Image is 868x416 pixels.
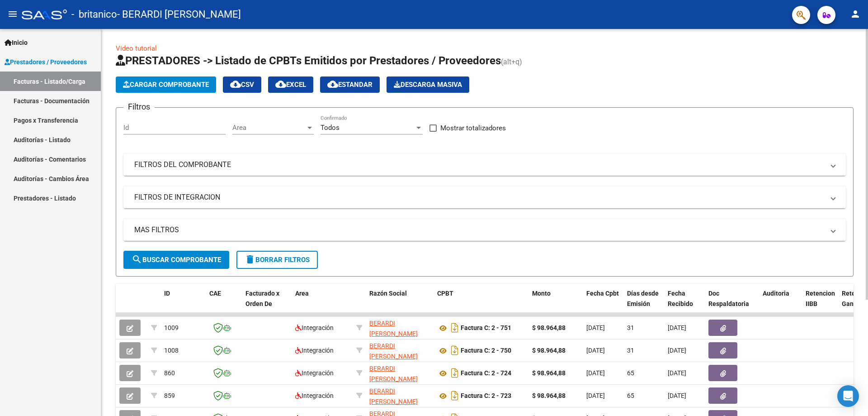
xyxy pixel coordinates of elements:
[223,77,261,93] button: CSV
[837,385,859,407] div: Open Intercom Messenger
[627,392,634,399] span: 65
[321,124,340,132] span: Todos
[449,343,461,358] i: Descargar documento
[164,392,175,399] span: 859
[292,284,353,324] datatable-header-cell: Area
[245,256,310,264] span: Borrar Filtros
[117,5,241,24] span: - BERARDI [PERSON_NAME]
[394,81,462,89] span: Descarga Masiva
[295,324,334,331] span: Integración
[116,54,501,67] span: PRESTADORES -> Listado de CPBTs Emitidos por Prestadores / Proveedores
[327,81,373,89] span: Estandar
[268,77,313,93] button: EXCEL
[369,387,418,405] span: BERARDI [PERSON_NAME]
[627,324,634,331] span: 31
[134,192,824,202] mat-panel-title: FILTROS DE INTEGRACION
[627,290,659,307] span: Días desde Emisión
[369,363,430,383] div: 27937399761
[123,100,155,113] h3: Filtros
[369,341,430,360] div: 27937399761
[295,347,334,354] span: Integración
[705,284,759,324] datatable-header-cell: Doc Respaldatoria
[295,369,334,377] span: Integración
[206,284,242,324] datatable-header-cell: CAE
[586,392,605,399] span: [DATE]
[295,392,334,399] span: Integración
[586,347,605,354] span: [DATE]
[295,290,309,297] span: Area
[242,284,292,324] datatable-header-cell: Facturado x Orden De
[708,290,749,307] span: Doc Respaldatoria
[369,342,418,360] span: BERARDI [PERSON_NAME]
[123,219,846,241] mat-expansion-panel-header: MAS FILTROS
[236,251,318,269] button: Borrar Filtros
[7,9,18,19] mat-icon: menu
[461,347,511,354] strong: Factura C: 2 - 750
[320,77,380,93] button: Estandar
[245,254,255,265] mat-icon: delete
[627,347,634,354] span: 31
[132,254,142,265] mat-icon: search
[369,365,418,383] span: BERARDI [PERSON_NAME]
[369,320,418,337] span: BERARDI [PERSON_NAME]
[230,79,241,90] mat-icon: cloud_download
[116,77,216,93] button: Cargar Comprobante
[623,284,664,324] datatable-header-cell: Días desde Emisión
[230,81,254,89] span: CSV
[627,369,634,377] span: 65
[132,256,221,264] span: Buscar Comprobante
[759,284,802,324] datatable-header-cell: Auditoria
[437,290,453,297] span: CPBT
[668,392,686,399] span: [DATE]
[449,320,461,335] i: Descargar documento
[668,290,693,307] span: Fecha Recibido
[532,392,566,399] strong: $ 98.964,88
[327,79,338,90] mat-icon: cloud_download
[586,369,605,377] span: [DATE]
[164,290,170,297] span: ID
[5,38,28,48] span: Inicio
[71,5,117,24] span: - britanico
[275,81,306,89] span: EXCEL
[586,324,605,331] span: [DATE]
[116,44,157,53] a: Video tutorial
[461,392,511,400] strong: Factura C: 2 - 723
[123,251,229,269] button: Buscar Comprobante
[209,290,221,297] span: CAE
[123,81,209,89] span: Cargar Comprobante
[160,284,206,324] datatable-header-cell: ID
[449,388,461,403] i: Descargar documento
[664,284,705,324] datatable-header-cell: Fecha Recibido
[763,290,789,297] span: Auditoria
[449,366,461,380] i: Descargar documento
[434,284,528,324] datatable-header-cell: CPBT
[806,290,835,307] span: Retencion IIBB
[532,347,566,354] strong: $ 98.964,88
[164,347,179,354] span: 1008
[164,324,179,331] span: 1009
[275,79,286,90] mat-icon: cloud_download
[668,347,686,354] span: [DATE]
[232,124,306,132] span: Area
[164,369,175,377] span: 860
[583,284,623,324] datatable-header-cell: Fecha Cpbt
[532,369,566,377] strong: $ 98.964,88
[501,57,522,66] span: (alt+q)
[5,57,87,67] span: Prestadores / Proveedores
[532,290,551,297] span: Monto
[369,290,407,297] span: Razón Social
[586,290,619,297] span: Fecha Cpbt
[461,370,511,377] strong: Factura C: 2 - 724
[440,123,506,134] span: Mostrar totalizadores
[369,318,430,337] div: 27937399761
[802,284,838,324] datatable-header-cell: Retencion IIBB
[668,324,686,331] span: [DATE]
[528,284,583,324] datatable-header-cell: Monto
[134,225,824,235] mat-panel-title: MAS FILTROS
[245,290,279,307] span: Facturado x Orden De
[387,77,469,93] app-download-masive: Descarga masiva de comprobantes (adjuntos)
[123,186,846,208] mat-expansion-panel-header: FILTROS DE INTEGRACION
[387,77,469,93] button: Descarga Masiva
[369,386,430,405] div: 27937399761
[123,154,846,176] mat-expansion-panel-header: FILTROS DEL COMPROBANTE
